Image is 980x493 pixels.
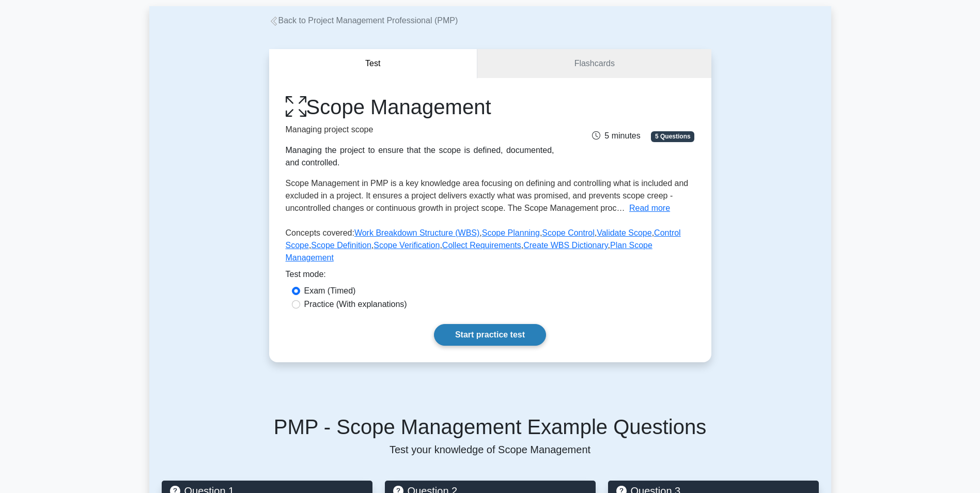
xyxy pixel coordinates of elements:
a: Scope Definition [311,241,371,250]
button: Test [269,49,478,79]
div: Test mode: [286,268,695,285]
a: Start practice test [434,324,546,346]
label: Practice (With explanations) [304,298,407,311]
h5: PMP - Scope Management Example Questions [162,414,819,439]
label: Exam (Timed) [304,285,356,297]
p: Test your knowledge of Scope Management [162,443,819,456]
a: Back to Project Management Professional (PMP) [269,16,458,25]
span: 5 minutes [592,131,640,140]
a: Create WBS Dictionary [523,241,608,250]
span: Scope Management in PMP is a key knowledge area focusing on defining and controlling what is incl... [286,179,689,212]
a: Scope Verification [374,241,440,250]
div: Managing the project to ensure that the scope is defined, documented, and controlled. [286,144,554,169]
span: 5 Questions [651,131,694,142]
a: Scope Control [542,228,594,237]
a: Scope Planning [482,228,540,237]
a: Work Breakdown Structure (WBS) [354,228,479,237]
h1: Scope Management [286,95,554,119]
a: Collect Requirements [442,241,521,250]
a: Flashcards [477,49,711,79]
a: Validate Scope [597,228,651,237]
button: Read more [629,202,670,214]
p: Concepts covered: , , , , , , , , , [286,227,695,268]
p: Managing project scope [286,124,554,136]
